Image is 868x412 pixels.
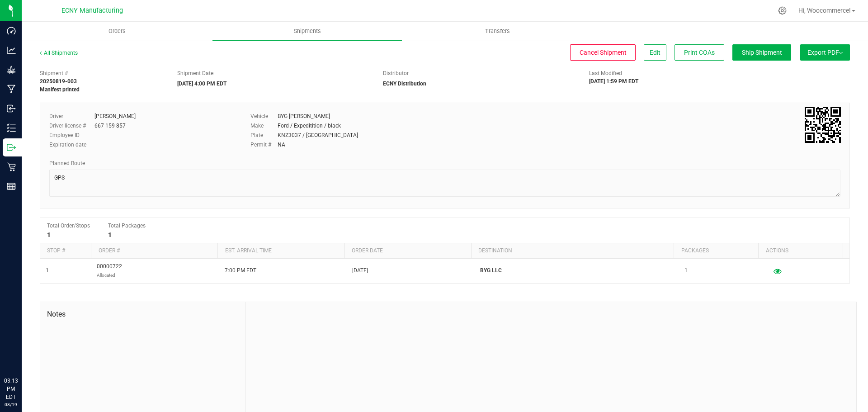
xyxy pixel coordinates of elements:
span: Hi, Woocommerce! [798,7,851,14]
button: Export PDF [800,44,850,61]
div: [PERSON_NAME] [94,112,136,120]
th: Order # [91,243,217,259]
inline-svg: Retail [7,162,16,171]
div: Manage settings [777,6,788,15]
p: BYG LLC [480,266,674,275]
strong: 20250819-003 [40,78,77,85]
inline-svg: Grow [7,65,16,74]
th: Order date [344,243,471,259]
strong: [DATE] 4:00 PM EDT [177,81,226,87]
label: Make [250,122,278,130]
strong: 1 [108,231,112,238]
a: Orders [22,22,212,41]
label: Expiration date [49,141,94,149]
th: Actions [758,243,843,259]
strong: 1 [47,231,51,238]
img: Scan me! [805,107,841,143]
div: KNZ3037 / [GEOGRAPHIC_DATA] [278,131,358,139]
inline-svg: Dashboard [7,26,16,35]
inline-svg: Inbound [7,104,16,113]
qrcode: 20250819-003 [805,107,841,143]
button: Edit [644,44,666,61]
span: Print COAs [684,49,715,56]
span: Shipments [282,27,333,35]
th: Est. arrival time [217,243,344,259]
div: BYG [PERSON_NAME] [278,112,330,120]
span: 1 [46,266,49,275]
inline-svg: Outbound [7,143,16,152]
div: Ford / Expeditition / black [278,122,341,130]
span: Ship Shipment [742,49,782,56]
a: Shipments [212,22,402,41]
inline-svg: Reports [7,182,16,191]
p: 08/19 [4,401,18,408]
p: Allocated [97,271,122,279]
strong: [DATE] 1:59 PM EDT [589,78,638,85]
iframe: Resource center [9,340,36,367]
span: Notes [47,309,239,320]
label: Plate [250,131,278,139]
p: 03:13 PM EDT [4,377,18,401]
label: Driver license # [49,122,94,130]
label: Distributor [383,69,409,77]
iframe: Resource center unread badge [27,338,38,349]
span: 1 [684,266,688,275]
span: Orders [96,27,138,35]
span: [DATE] [352,266,368,275]
label: Driver [49,112,94,120]
span: Planned Route [49,160,85,166]
inline-svg: Analytics [7,46,16,55]
span: Shipment # [40,69,164,77]
label: Employee ID [49,131,94,139]
span: Cancel Shipment [580,49,627,56]
a: Transfers [402,22,593,41]
button: Cancel Shipment [570,44,636,61]
div: NA [278,141,285,149]
button: Ship Shipment [732,44,791,61]
label: Vehicle [250,112,278,120]
a: All Shipments [40,50,78,56]
strong: Manifest printed [40,86,80,93]
span: ECNY Manufacturing [61,7,123,14]
inline-svg: Manufacturing [7,85,16,94]
th: Stop # [40,243,91,259]
span: Transfers [473,27,522,35]
div: 667 159 857 [94,122,126,130]
button: Print COAs [675,44,724,61]
span: 7:00 PM EDT [225,266,256,275]
strong: ECNY Distribution [383,81,426,87]
th: Packages [674,243,758,259]
label: Permit # [250,141,278,149]
th: Destination [471,243,674,259]
label: Last Modified [589,69,622,77]
span: Total Packages [108,223,146,229]
label: Shipment Date [177,69,213,77]
inline-svg: Inventory [7,123,16,133]
span: Edit [650,49,660,56]
span: 00000722 [97,262,122,279]
span: Total Order/Stops [47,223,90,229]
